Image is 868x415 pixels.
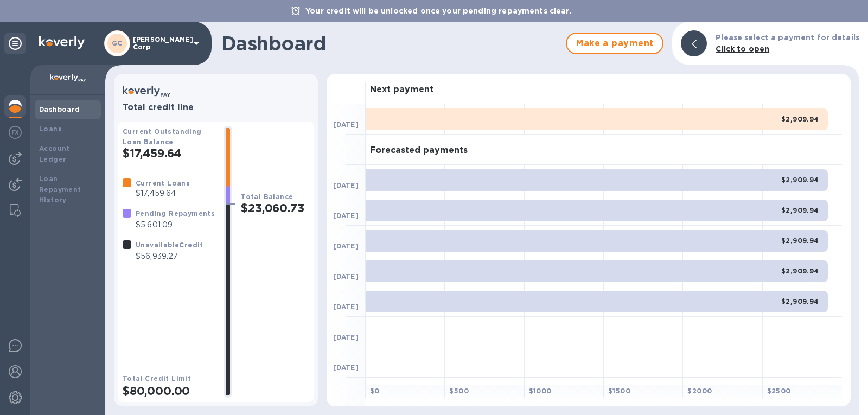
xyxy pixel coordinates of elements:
p: $17,459.64 [136,188,190,199]
b: $ 1500 [608,387,630,395]
b: Total Credit Limit [123,374,191,382]
b: $2,909.94 [781,267,819,275]
img: Foreign exchange [9,126,22,139]
img: Logo [39,36,85,49]
h2: $80,000.00 [123,384,215,398]
button: Make a payment [566,33,663,54]
b: Account Ledger [39,144,70,163]
b: [DATE] [333,303,359,311]
h2: $23,060.73 [241,201,309,215]
h3: Forecasted payments [370,145,468,156]
b: [DATE] [333,272,359,280]
b: $2,909.94 [781,115,819,123]
b: Dashboard [39,105,80,113]
b: [DATE] [333,333,359,341]
b: GC [112,39,123,47]
b: Click to open [716,44,769,53]
h2: $17,459.64 [123,146,215,160]
b: [DATE] [333,363,359,372]
h3: Next payment [370,85,433,95]
b: [DATE] [333,181,359,189]
b: $ 2500 [767,387,791,395]
h1: Dashboard [221,32,560,55]
div: Unpin categories [4,33,26,54]
b: $ 500 [449,387,469,395]
b: [DATE] [333,242,359,250]
b: [DATE] [333,212,359,220]
p: $5,601.09 [136,219,215,231]
b: Pending Repayments [136,209,215,218]
b: $2,909.94 [781,237,819,245]
b: Total Balance [241,193,293,201]
b: $ 0 [370,387,380,395]
p: $56,939.27 [136,251,203,262]
b: Please select a payment for details [716,33,859,42]
b: Current Loans [136,179,190,187]
b: Your credit will be unlocked once your pending repayments clear. [305,7,571,15]
b: $ 1000 [529,387,552,395]
b: Unavailable Credit [136,241,203,249]
b: [DATE] [333,120,359,129]
b: Current Outstanding Loan Balance [123,127,202,146]
p: [PERSON_NAME] Corp [133,36,187,51]
b: Loans [39,125,62,133]
h3: Total credit line [123,103,309,113]
b: Loan Repayment History [39,175,81,205]
b: $ 2000 [687,387,712,395]
b: $2,909.94 [781,297,819,305]
span: Make a payment [576,37,654,50]
b: $2,909.94 [781,176,819,184]
b: $2,909.94 [781,206,819,214]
